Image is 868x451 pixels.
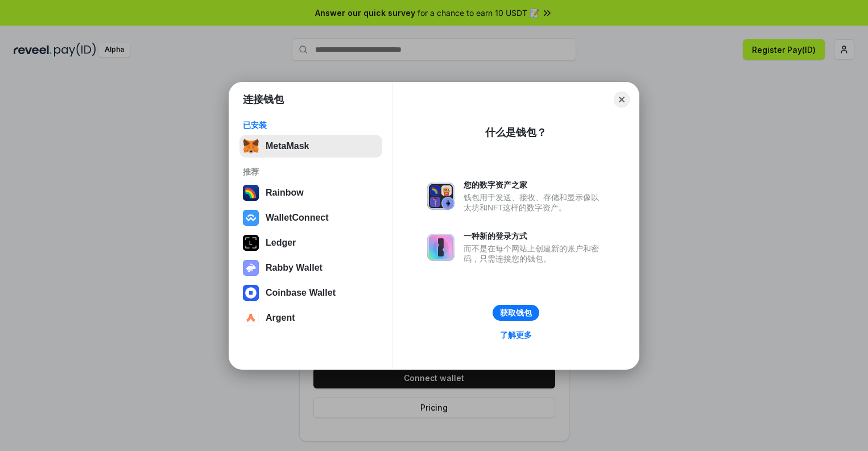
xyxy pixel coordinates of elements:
img: svg+xml,%3Csvg%20width%3D%22120%22%20height%3D%22120%22%20viewBox%3D%220%200%20120%20120%22%20fil... [243,185,259,201]
div: Ledger [266,238,296,248]
div: Argent [266,313,295,323]
button: MetaMask [239,135,382,158]
div: 一种新的登录方式 [464,231,605,241]
img: svg+xml,%3Csvg%20xmlns%3D%22http%3A%2F%2Fwww.w3.org%2F2000%2Fsvg%22%20fill%3D%22none%22%20viewBox... [427,234,454,261]
div: 获取钱包 [500,308,532,318]
button: Rainbow [239,181,382,204]
div: 钱包用于发送、接收、存储和显示像以太坊和NFT这样的数字资产。 [464,192,605,213]
img: svg+xml,%3Csvg%20width%3D%2228%22%20height%3D%2228%22%20viewBox%3D%220%200%2028%2028%22%20fill%3D... [243,310,259,326]
img: svg+xml,%3Csvg%20fill%3D%22none%22%20height%3D%2233%22%20viewBox%3D%220%200%2035%2033%22%20width%... [243,138,259,154]
a: 了解更多 [493,328,539,342]
div: Rainbow [266,188,304,198]
div: 已安装 [243,120,379,130]
button: WalletConnect [239,206,382,229]
div: MetaMask [266,141,309,151]
button: Close [614,92,630,107]
div: 什么是钱包？ [485,126,547,139]
img: svg+xml,%3Csvg%20width%3D%2228%22%20height%3D%2228%22%20viewBox%3D%220%200%2028%2028%22%20fill%3D... [243,285,259,301]
button: Rabby Wallet [239,256,382,279]
div: 您的数字资产之家 [464,180,605,190]
div: 而不是在每个网站上创建新的账户和密码，只需连接您的钱包。 [464,243,605,264]
div: WalletConnect [266,213,329,223]
img: svg+xml,%3Csvg%20xmlns%3D%22http%3A%2F%2Fwww.w3.org%2F2000%2Fsvg%22%20fill%3D%22none%22%20viewBox... [427,183,454,210]
button: Ledger [239,231,382,254]
div: Coinbase Wallet [266,288,336,298]
img: svg+xml,%3Csvg%20xmlns%3D%22http%3A%2F%2Fwww.w3.org%2F2000%2Fsvg%22%20width%3D%2228%22%20height%3... [243,235,259,251]
div: 推荐 [243,167,379,177]
div: Rabby Wallet [266,263,323,273]
img: svg+xml,%3Csvg%20xmlns%3D%22http%3A%2F%2Fwww.w3.org%2F2000%2Fsvg%22%20fill%3D%22none%22%20viewBox... [243,260,259,276]
h1: 连接钱包 [243,93,284,106]
button: Coinbase Wallet [239,282,382,304]
button: 获取钱包 [493,305,539,321]
div: 了解更多 [500,330,532,340]
img: svg+xml,%3Csvg%20width%3D%2228%22%20height%3D%2228%22%20viewBox%3D%220%200%2028%2028%22%20fill%3D... [243,210,259,226]
button: Argent [239,307,382,329]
